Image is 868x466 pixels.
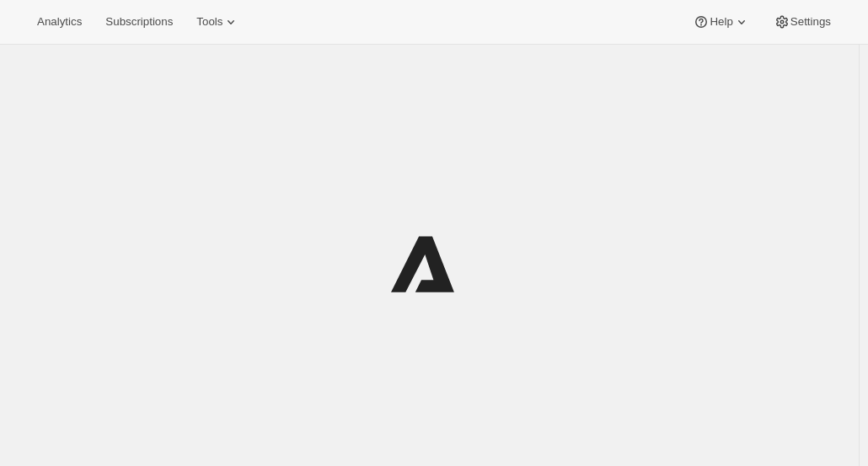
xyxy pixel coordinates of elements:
[790,15,831,29] span: Settings
[710,15,732,29] span: Help
[105,15,173,29] span: Subscriptions
[683,10,759,34] button: Help
[196,15,222,29] span: Tools
[37,15,82,29] span: Analytics
[95,10,183,34] button: Subscriptions
[186,10,249,34] button: Tools
[27,10,92,34] button: Analytics
[764,10,841,34] button: Settings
